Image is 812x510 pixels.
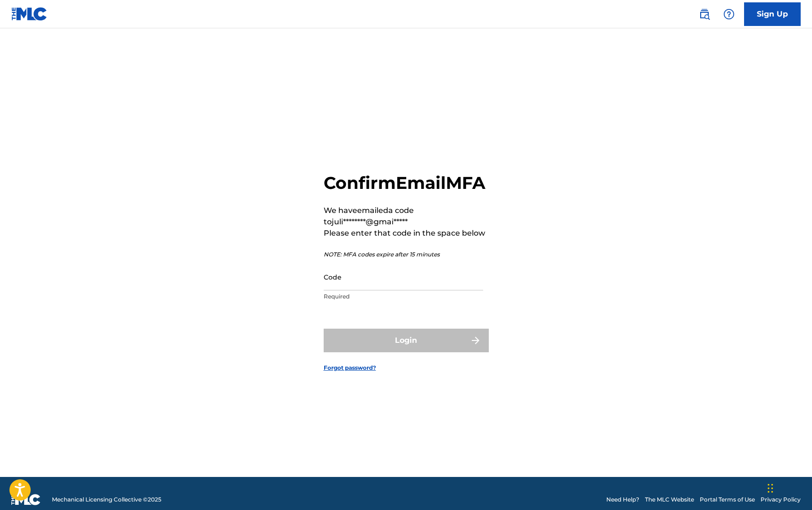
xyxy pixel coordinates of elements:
a: Sign Up [744,2,801,26]
div: Drag [768,474,773,502]
h2: Confirm Email MFA [324,172,489,194]
p: NOTE: MFA codes expire after 15 minutes [324,250,489,259]
a: Privacy Policy [761,495,801,504]
img: logo [11,494,41,505]
a: Portal Terms of Use [700,495,755,504]
a: Forgot password? [324,364,376,372]
span: Mechanical Licensing Collective © 2025 [52,495,161,504]
img: help [723,8,735,20]
img: search [699,8,710,20]
img: MLC Logo [11,7,48,21]
a: Public Search [695,5,714,24]
iframe: Chat Widget [765,465,812,510]
p: Please enter that code in the space below [324,228,489,239]
a: Need Help? [606,495,639,504]
div: Help [720,5,738,24]
a: The MLC Website [645,495,694,504]
p: Required [324,292,483,301]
